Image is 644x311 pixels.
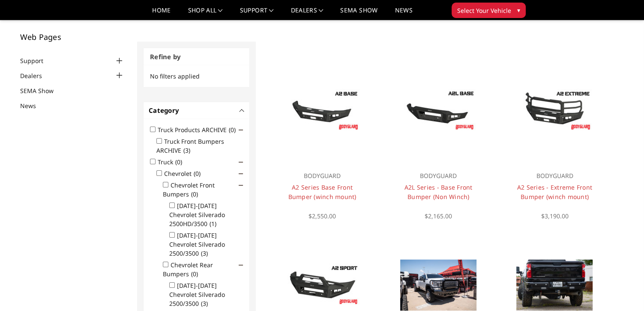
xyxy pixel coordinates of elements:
a: News [20,101,47,110]
span: (0) [191,190,198,198]
span: ▾ [517,6,520,15]
a: News [395,7,412,20]
h4: Category [149,106,244,115]
span: Select Your Vehicle [457,6,511,15]
span: (1) [210,220,216,228]
span: $3,190.00 [541,212,568,220]
button: - [240,108,244,112]
a: shop all [188,7,223,20]
span: Click to show/hide children [239,128,243,132]
span: (3) [201,249,208,257]
span: No filters applied [150,72,200,80]
a: A2L Series - Base Front Bumper (Non Winch) [404,183,473,201]
a: SEMA Show [340,7,377,20]
a: A2 Series - Extreme Front Bumper (winch mount) [517,183,592,201]
label: [DATE]-[DATE] Chevrolet Silverado 2500/3500 [169,281,225,308]
label: [DATE]-[DATE] Chevrolet Silverado 2500/3500 [169,231,225,257]
span: Click to show/hide children [239,263,243,267]
a: Home [152,7,171,20]
label: Chevrolet [164,169,206,178]
p: BODYGUARD [279,171,365,181]
span: (0) [229,126,236,134]
a: A2 Series Base Front Bumper (winch mount) [288,183,356,201]
span: (0) [175,158,182,166]
a: Dealers [291,7,323,20]
span: (3) [183,146,190,154]
a: Support [20,56,54,65]
label: Truck Front Bumpers ARCHIVE [156,137,224,154]
label: Truck [158,158,187,166]
label: Truck Products ARCHIVE [158,126,241,134]
span: $2,550.00 [309,212,336,220]
label: [DATE]-[DATE] Chevrolet Silverado 2500HD/3500 [169,202,225,228]
span: Click to show/hide children [239,160,243,164]
label: Chevrolet Front Bumpers [163,181,215,198]
a: SEMA Show [20,86,64,95]
p: BODYGUARD [512,171,598,181]
span: (3) [201,299,208,308]
label: Chevrolet Rear Bumpers [163,261,213,278]
a: Support [240,7,274,20]
h3: Refine by [144,48,249,66]
span: $2,165.00 [425,212,452,220]
span: Click to show/hide children [239,172,243,176]
a: Dealers [20,71,53,80]
span: (0) [194,169,201,178]
span: (0) [191,270,198,278]
p: BODYGUARD [395,171,482,181]
span: Click to show/hide children [239,183,243,187]
button: Select Your Vehicle [452,3,526,18]
h5: Web Pages [20,33,125,41]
